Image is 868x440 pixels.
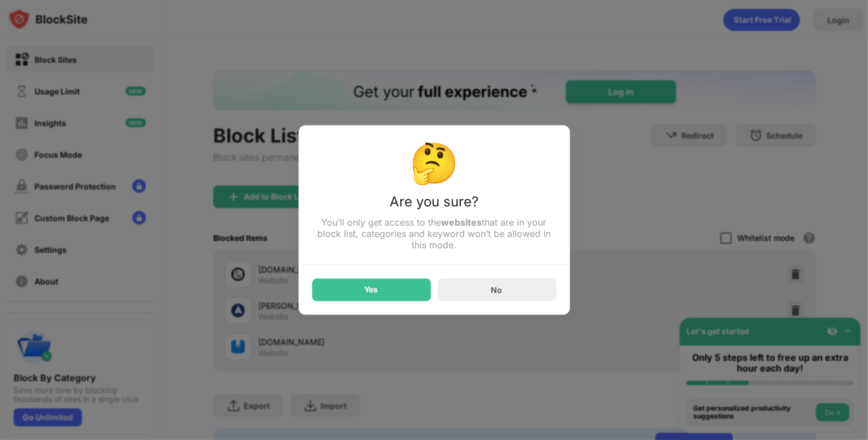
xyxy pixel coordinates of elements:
div: Are you sure? [312,194,556,217]
div: 🤔 [312,139,556,187]
div: You’ll only get access to the that are in your block list, categories and keyword won’t be allowe... [312,217,556,251]
div: No [491,285,503,295]
div: Yes [365,286,378,295]
strong: websites [442,217,482,228]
